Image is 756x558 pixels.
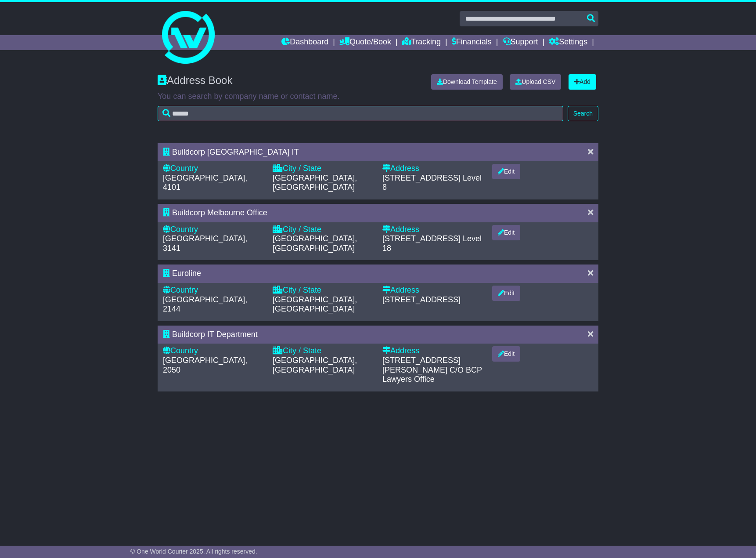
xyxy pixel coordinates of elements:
span: © One World Courier 2025. All rights reserved. [130,548,257,555]
a: Support [503,35,538,50]
span: Level 18 [382,234,482,253]
span: [STREET_ADDRESS] [382,295,461,304]
button: Edit [492,346,520,362]
span: [GEOGRAPHIC_DATA], 2050 [163,356,247,374]
span: Buildcorp Melbourne Office [172,208,267,217]
button: Edit [492,225,520,240]
a: Quote/Book [339,35,391,50]
span: [GEOGRAPHIC_DATA], [GEOGRAPHIC_DATA] [273,295,357,314]
span: Buildcorp IT Department [172,330,258,339]
span: [GEOGRAPHIC_DATA], 3141 [163,234,247,253]
div: Address [382,286,483,295]
button: Edit [492,164,520,179]
span: [STREET_ADDRESS] [382,174,461,182]
button: Edit [492,286,520,301]
span: [STREET_ADDRESS][PERSON_NAME] [382,356,461,374]
span: Euroline [172,269,201,278]
p: You can search by company name or contact name. [158,92,598,101]
span: [STREET_ADDRESS] [382,234,461,243]
div: Address Book [153,74,425,90]
a: Financials [452,35,492,50]
div: Country [163,225,264,235]
span: [GEOGRAPHIC_DATA], [GEOGRAPHIC_DATA] [273,234,357,253]
a: Tracking [402,35,441,50]
span: C/O BCP Lawyers Office [382,366,482,384]
button: Search [568,106,598,121]
span: [GEOGRAPHIC_DATA], 4101 [163,174,247,192]
a: Dashboard [281,35,328,50]
div: Address [382,225,483,235]
span: [GEOGRAPHIC_DATA], 2144 [163,295,247,314]
span: [GEOGRAPHIC_DATA], [GEOGRAPHIC_DATA] [273,174,357,192]
a: Add [569,74,596,90]
div: Address [382,346,483,356]
div: Country [163,346,264,356]
div: Address [382,164,483,174]
a: Download Template [431,74,503,90]
div: City / State [273,286,374,295]
span: [GEOGRAPHIC_DATA], [GEOGRAPHIC_DATA] [273,356,357,374]
div: Country [163,286,264,295]
div: City / State [273,164,374,174]
div: City / State [273,225,374,235]
span: Buildcorp [GEOGRAPHIC_DATA] IT [172,148,299,156]
div: City / State [273,346,374,356]
span: Level 8 [382,174,482,192]
a: Settings [549,35,587,50]
a: Upload CSV [510,74,561,90]
div: Country [163,164,264,174]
